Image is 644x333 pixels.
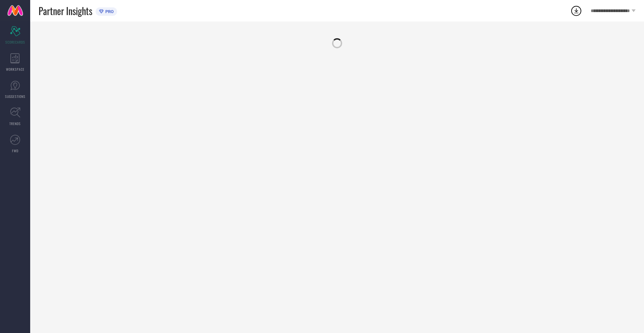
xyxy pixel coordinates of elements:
[5,94,25,99] span: SUGGESTIONS
[5,40,25,45] span: SCORECARDS
[12,148,18,153] span: FWD
[39,4,92,18] span: Partner Insights
[570,5,582,17] div: Open download list
[104,9,114,14] span: PRO
[6,67,24,72] span: WORKSPACE
[9,121,21,126] span: TRENDS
